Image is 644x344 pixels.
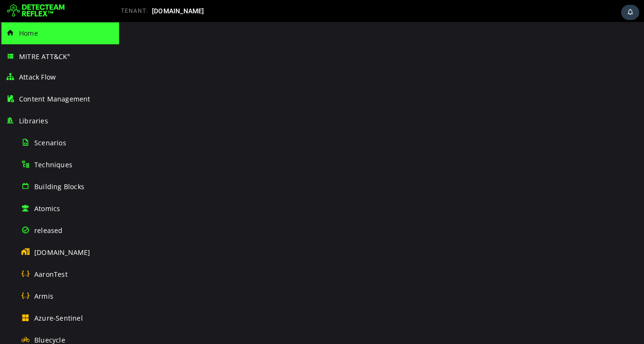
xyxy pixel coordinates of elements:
[34,270,68,279] span: AaronTest
[34,248,91,257] span: [DOMAIN_NAME]
[34,226,63,235] span: released
[19,116,48,125] span: Libraries
[34,314,83,323] span: Azure-Sentinel
[34,160,72,169] span: Techniques
[19,52,70,61] span: MITRE ATT&CK
[34,138,66,147] span: Scenarios
[19,29,38,38] span: Home
[19,94,91,103] span: Content Management
[34,204,60,213] span: Atomics
[621,5,639,20] div: Task Notifications
[7,3,65,19] img: Detecteam logo
[121,8,148,14] span: TENANT:
[19,72,56,81] span: Attack Flow
[34,182,84,191] span: Building Blocks
[152,7,204,15] span: [DOMAIN_NAME]
[67,53,70,57] sup: ®
[34,292,53,301] span: Armis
